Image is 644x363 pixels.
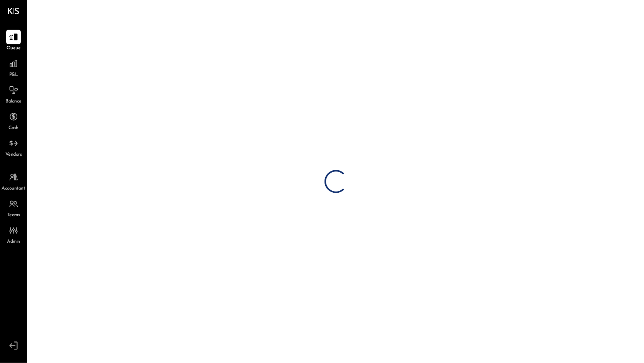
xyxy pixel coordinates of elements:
[0,56,27,79] a: P&L
[7,45,21,52] span: Queue
[0,197,27,219] a: Teams
[0,136,27,158] a: Vendors
[7,239,20,245] span: Admin
[0,170,27,192] a: Accountant
[0,83,27,105] a: Balance
[7,212,20,219] span: Teams
[8,125,18,132] span: Cash
[9,72,18,79] span: P&L
[0,109,27,132] a: Cash
[2,185,25,192] span: Accountant
[0,30,27,52] a: Queue
[0,223,27,245] a: Admin
[5,98,22,105] span: Balance
[5,151,22,158] span: Vendors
